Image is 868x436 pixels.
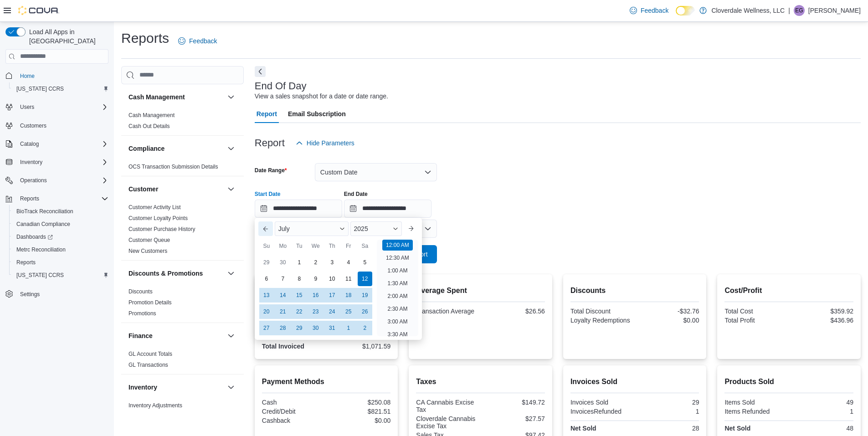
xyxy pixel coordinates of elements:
[788,5,790,16] p: |
[255,190,281,198] label: Start Date
[724,285,853,296] h2: Cost/Profit
[13,231,56,242] a: Dashboards
[128,402,182,409] a: Inventory Adjustments
[570,376,699,387] h2: Invoices Sold
[292,255,307,270] div: day-1
[16,246,66,253] span: Metrc Reconciliation
[328,399,390,406] div: $250.08
[13,83,108,94] span: Washington CCRS
[2,192,112,205] button: Reports
[341,304,356,319] div: day-25
[276,255,290,270] div: day-30
[637,399,699,406] div: 29
[128,362,168,368] a: GL Transactions
[16,289,43,300] a: Settings
[128,215,188,221] a: Customer Loyalty Points
[16,70,108,82] span: Home
[9,218,112,231] button: Canadian Compliance
[416,285,545,296] h2: Average Spent
[2,156,112,169] button: Inventory
[255,92,388,101] div: View a sales snapshot for a date or date range.
[16,71,38,82] a: Home
[16,221,70,228] span: Canadian Compliance
[358,288,372,303] div: day-19
[128,123,170,129] a: Cash Out Details
[384,265,411,276] li: 1:00 AM
[121,161,244,176] div: Compliance
[325,321,339,335] div: day-31
[259,272,274,286] div: day-6
[328,417,390,424] div: $0.00
[308,288,323,303] div: day-16
[226,143,236,154] button: Compliance
[259,288,274,303] div: day-13
[341,272,356,286] div: day-11
[325,304,339,319] div: day-24
[226,382,236,393] button: Inventory
[275,221,349,236] div: Button. Open the month selector. July is currently selected.
[121,110,244,135] div: Cash Management
[384,291,411,302] li: 2:00 AM
[226,330,236,341] button: Finance
[315,163,437,181] button: Custom Date
[641,6,668,15] span: Feedback
[341,321,356,335] div: day-1
[121,286,244,323] div: Discounts & Promotions
[255,200,342,218] input: Press the down key to enter a popover containing a calendar. Press the escape key to close the po...
[2,138,112,150] button: Catalog
[308,255,323,270] div: day-2
[128,123,170,130] span: Cash Out Details
[255,66,266,77] button: Next
[121,349,244,374] div: Finance
[128,331,224,340] button: Finance
[2,101,112,113] button: Users
[276,321,290,335] div: day-28
[128,269,203,278] h3: Discounts & Promotions
[382,240,413,251] li: 12:00 AM
[20,291,40,298] span: Settings
[16,272,64,279] span: [US_STATE] CCRS
[128,350,172,358] span: GL Account Totals
[255,81,307,92] h3: End Of Day
[384,329,411,340] li: 3:30 AM
[16,120,50,131] a: Customers
[276,288,290,303] div: day-14
[404,221,418,236] button: Next month
[128,383,157,392] h3: Inventory
[20,195,39,202] span: Reports
[16,193,43,204] button: Reports
[13,270,108,281] span: Washington CCRS
[2,69,112,82] button: Home
[808,5,861,16] p: [PERSON_NAME]
[128,112,175,118] a: Cash Management
[9,243,112,256] button: Metrc Reconciliation
[292,272,307,286] div: day-8
[358,304,372,319] div: day-26
[416,308,478,315] div: Transaction Average
[341,288,356,303] div: day-18
[325,255,339,270] div: day-3
[307,138,354,148] span: Hide Parameters
[711,5,785,16] p: Cloverdale Wellness, LLC
[350,221,402,236] div: Button. Open the year selector. 2025 is currently selected.
[358,255,372,270] div: day-5
[128,226,195,233] span: Customer Purchase History
[128,299,172,306] a: Promotion Details
[13,257,108,268] span: Reports
[258,254,373,336] div: July, 2025
[791,317,853,324] div: $436.96
[16,85,64,92] span: [US_STATE] CCRS
[128,331,153,340] h3: Finance
[341,239,356,253] div: Fr
[13,231,108,242] span: Dashboards
[483,308,545,315] div: $26.56
[20,72,35,80] span: Home
[128,288,153,295] span: Discounts
[128,310,156,317] span: Promotions
[121,29,169,47] h1: Reports
[128,237,170,243] a: Customer Queue
[325,288,339,303] div: day-17
[292,304,307,319] div: day-22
